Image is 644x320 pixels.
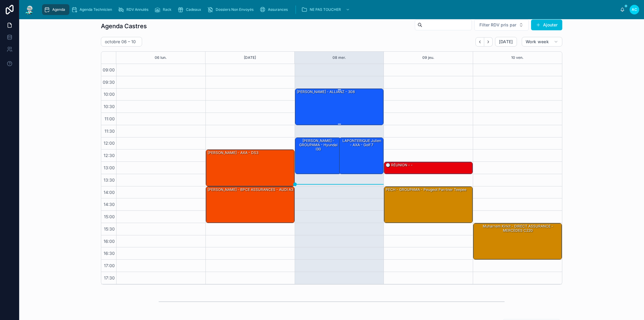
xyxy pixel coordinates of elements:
[632,7,637,12] span: AC
[296,89,355,95] div: [PERSON_NAME] - ALLIANZ - 308
[155,52,167,64] button: 06 lun.
[101,22,147,30] h1: Agenda Castres
[176,4,205,15] a: Cadeaux
[484,37,493,47] button: Next
[522,37,562,47] button: Work week
[526,39,549,44] span: Work week
[511,52,524,64] button: 10 ven.
[310,7,341,12] span: NE PAS TOUCHER
[42,4,69,15] a: Agenda
[102,165,116,170] span: 13:00
[422,52,434,64] button: 09 jeu.
[244,52,256,64] button: [DATE]
[295,138,341,174] div: [PERSON_NAME] - GROUPAMA - hyundai i30
[102,177,116,183] span: 13:30
[499,39,513,44] span: [DATE]
[102,140,116,146] span: 12:00
[102,251,116,256] span: 16:30
[101,80,116,85] span: 09:30
[102,153,116,158] span: 12:30
[296,138,341,152] div: [PERSON_NAME] - GROUPAMA - hyundai i30
[206,187,294,223] div: [PERSON_NAME] - BPCE ASSURANCES - AUDI A3
[102,202,116,207] span: 14:30
[69,4,116,15] a: Agenda Technicien
[102,263,116,268] span: 17:00
[40,3,620,16] div: scrollable content
[103,116,116,121] span: 11:00
[295,89,384,125] div: [PERSON_NAME] - ALLIANZ - 308
[103,128,116,134] span: 11:30
[102,239,116,244] span: 16:00
[80,7,112,12] span: Agenda Technicien
[102,104,116,109] span: 10:30
[116,4,153,15] a: RDV Annulés
[102,92,116,97] span: 10:00
[474,224,561,234] div: muharrem kirkit - DIRECT ASSURANCE - MERCEDES C220
[475,37,484,47] button: Back
[52,7,65,12] span: Agenda
[473,223,562,259] div: muharrem kirkit - DIRECT ASSURANCE - MERCEDES C220
[385,187,467,192] div: PECH - GROUPAMA - peugeot parrtner teepee
[207,150,259,155] div: [PERSON_NAME] - AXA - DS3
[105,39,136,45] h2: octobre 06 – 10
[205,4,258,15] a: Dossiers Non Envoyés
[531,20,562,30] button: Ajouter
[339,138,383,174] div: LAPONTERIQUE Julien - AXA - Golf 7
[333,52,346,64] button: 08 mer.
[384,162,472,174] div: 🕒 RÉUNION - -
[186,7,201,12] span: Cadeaux
[216,7,254,12] span: Dossiers Non Envoyés
[479,22,516,28] span: Filter RDV pris par
[385,162,413,168] div: 🕒 RÉUNION - -
[268,7,288,12] span: Assurances
[474,19,529,31] button: Select Button
[153,4,176,15] a: Rack
[340,138,383,148] div: LAPONTERIQUE Julien - AXA - Golf 7
[102,275,116,280] span: 17:30
[207,187,294,192] div: [PERSON_NAME] - BPCE ASSURANCES - AUDI A3
[101,67,116,72] span: 09:00
[206,150,294,186] div: [PERSON_NAME] - AXA - DS3
[102,226,116,231] span: 15:30
[102,190,116,195] span: 14:00
[384,187,472,223] div: PECH - GROUPAMA - peugeot parrtner teepee
[126,7,148,12] span: RDV Annulés
[495,37,517,47] button: [DATE]
[258,4,292,15] a: Assurances
[163,7,172,12] span: Rack
[102,214,116,219] span: 15:00
[299,4,353,15] a: NE PAS TOUCHER
[24,5,35,14] img: App logo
